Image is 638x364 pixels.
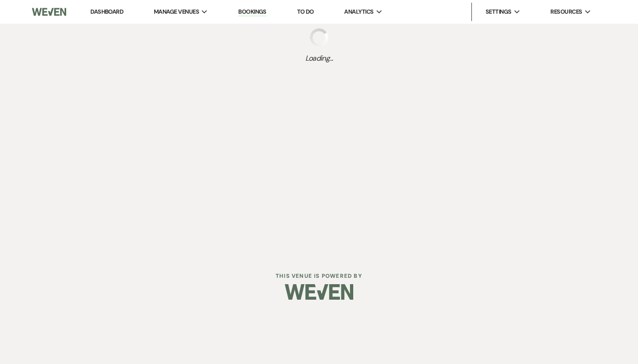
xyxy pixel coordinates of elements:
[154,7,199,16] span: Manage Venues
[486,7,512,16] span: Settings
[285,276,353,308] img: Weven Logo
[238,8,267,16] a: Bookings
[297,8,314,16] a: To Do
[32,2,66,21] img: Weven Logo
[305,53,333,64] span: Loading...
[344,7,373,16] span: Analytics
[90,8,123,16] a: Dashboard
[310,28,328,47] img: loading spinner
[550,7,582,16] span: Resources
